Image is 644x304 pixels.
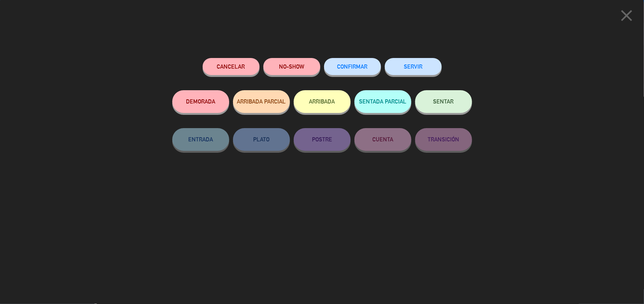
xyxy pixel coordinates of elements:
[237,98,286,105] span: ARRIBADA PARCIAL
[172,90,229,113] button: DEMORADA
[617,6,636,25] i: close
[233,90,290,113] button: ARRIBADA PARCIAL
[354,128,411,151] button: CUENTA
[354,90,411,113] button: SENTADA PARCIAL
[324,58,381,75] button: CONFIRMAR
[263,58,320,75] button: NO-SHOW
[415,128,472,151] button: TRANSICIÓN
[294,128,351,151] button: POSTRE
[203,58,260,75] button: Cancelar
[337,63,368,70] span: CONFIRMAR
[615,6,638,28] button: close
[294,90,351,113] button: ARRIBADA
[233,128,290,151] button: PLATO
[385,58,442,75] button: SERVIR
[415,90,472,113] button: SENTAR
[433,98,454,105] span: SENTAR
[172,128,229,151] button: ENTRADA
